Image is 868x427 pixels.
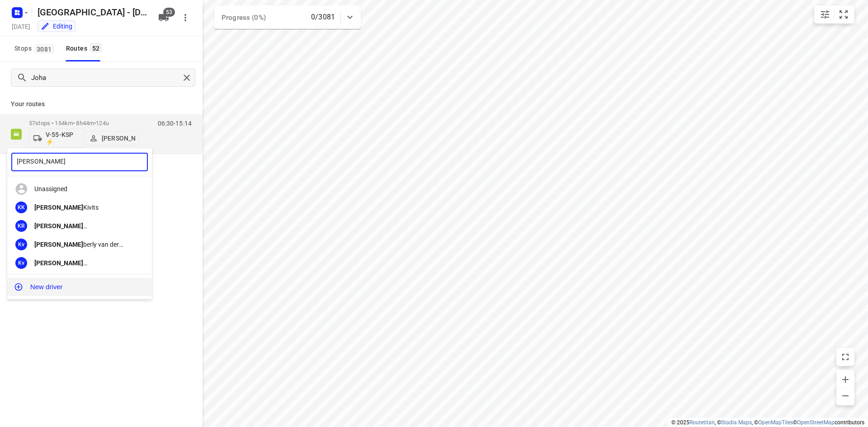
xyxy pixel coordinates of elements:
[7,253,152,272] div: Kv[PERSON_NAME][PERSON_NAME]
[34,241,83,248] b: [PERSON_NAME]
[34,259,83,267] b: [PERSON_NAME]
[34,222,83,230] b: [PERSON_NAME]
[15,202,27,213] div: KK
[15,257,27,269] div: Kv
[7,278,152,296] button: New driver
[11,153,148,171] input: Assign to...
[34,241,129,248] div: berly van der Knaap
[7,198,152,217] div: KK[PERSON_NAME]Kivits
[34,222,129,230] div: [PERSON_NAME]
[7,216,152,235] div: KR[PERSON_NAME][PERSON_NAME]
[34,259,129,267] div: [PERSON_NAME]
[34,204,129,211] div: Kivits
[7,180,152,198] div: Unassigned
[7,235,152,253] div: Kv[PERSON_NAME]berly van der Knaap
[34,204,83,211] b: [PERSON_NAME]
[15,239,27,250] div: Kv
[34,185,129,192] div: Unassigned
[15,220,27,232] div: KR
